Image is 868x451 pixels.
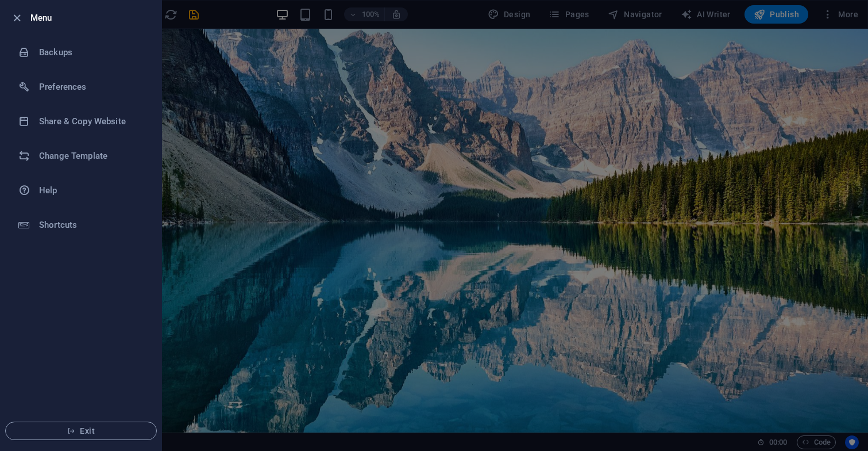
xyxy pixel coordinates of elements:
h6: Menu [30,11,152,25]
a: Help [1,173,161,208]
h6: Help [39,184,145,197]
button: Exit [5,422,157,440]
h6: Backups [39,45,145,59]
span: Exit [15,426,147,435]
h6: Preferences [39,80,145,94]
h6: Change Template [39,149,145,163]
h6: Share & Copy Website [39,114,145,128]
h6: Shortcuts [39,218,145,232]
